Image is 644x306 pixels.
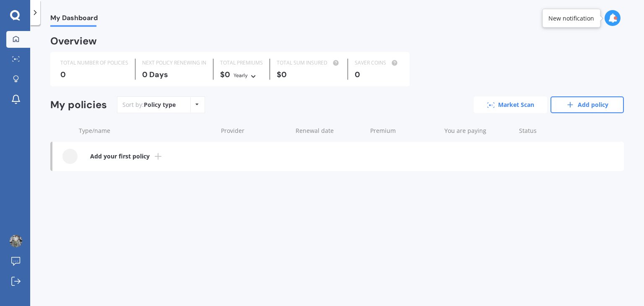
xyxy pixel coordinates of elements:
div: Type/name [79,127,214,135]
a: Add policy [551,96,624,113]
div: NEXT POLICY RENEWING IN [142,59,206,67]
div: Overview [50,37,97,45]
div: New notification [548,14,594,22]
a: Market Scan [474,96,547,113]
div: Sort by: [122,101,176,109]
div: 0 [355,70,400,79]
div: Renewal date [296,127,364,135]
div: $0 [277,70,341,79]
div: Policy type [144,101,176,109]
div: TOTAL SUM INSURED [277,59,341,67]
div: $0 [220,70,263,80]
div: Status [519,127,582,135]
div: My policies [50,99,107,111]
div: 0 Days [142,70,206,79]
div: TOTAL PREMIUMS [220,59,263,67]
div: You are paying [444,127,512,135]
img: ACg8ocIhAap8_b4WzBZPOFaqikOJtl-VCxJcvnRv7oP0DIBYY72YlUX_jw=s96-c [10,235,22,247]
div: 0 [60,70,128,79]
div: Yearly [234,71,248,80]
div: TOTAL NUMBER OF POLICIES [60,59,128,67]
b: Add your first policy [90,152,150,161]
a: Add your first policy [52,142,624,171]
div: Premium [370,127,438,135]
div: Provider [221,127,289,135]
div: SAVER COINS [355,59,400,67]
span: My Dashboard [50,14,98,25]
